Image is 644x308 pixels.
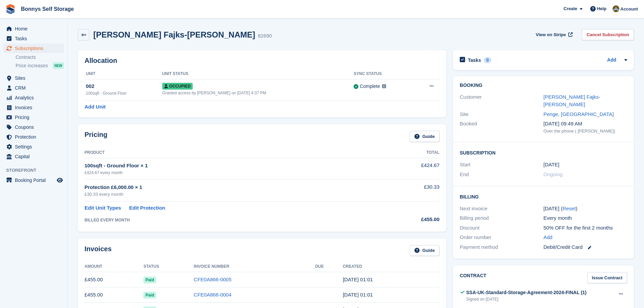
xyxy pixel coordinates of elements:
div: Every month [544,214,627,222]
span: CRM [15,83,55,93]
div: Protection £6,000.00 × 1 [85,184,374,191]
span: Subscriptions [15,44,55,53]
th: Created [343,261,439,272]
span: Ongoing [544,171,563,177]
a: menu [3,93,64,102]
a: Penge, [GEOGRAPHIC_DATA] [544,111,614,117]
h2: Invoices [85,245,112,256]
a: CFE0A866-0005 [194,277,232,282]
time: 2025-07-24 00:01:47 UTC [343,277,373,282]
div: £424.67 every month [85,170,374,176]
div: Start [460,161,543,169]
h2: Tasks [468,57,481,63]
a: menu [3,83,64,93]
div: £455.00 [374,216,439,223]
a: menu [3,103,64,112]
span: Capital [15,152,55,161]
span: Help [597,5,606,12]
span: Price increases [16,63,48,69]
div: [DATE] ( ) [544,205,627,213]
a: menu [3,152,64,161]
time: 2025-06-24 00:01:41 UTC [343,292,373,298]
a: Add [607,56,616,64]
a: Price increases NEW [16,62,64,69]
a: Cancel Subscription [582,29,634,40]
span: Storefront [6,167,67,174]
th: Unit [85,69,162,79]
div: Over the phone ( [PERSON_NAME]) [544,128,627,135]
th: Total [374,147,439,158]
a: Issue Contract [587,272,627,283]
div: 82690 [258,32,272,40]
a: Preview store [56,176,64,184]
div: 002 [86,82,162,90]
div: 100sqft - Ground Floor × 1 [85,162,374,170]
a: menu [3,24,64,33]
span: Invoices [15,103,55,112]
td: £455.00 [85,272,143,287]
span: Pricing [15,113,55,122]
a: Guide [410,131,439,142]
div: Granted access by [PERSON_NAME] on [DATE] 4:37 PM [162,90,354,96]
th: Status [143,261,194,272]
a: Edit Protection [129,204,165,212]
img: icon-info-grey-7440780725fd019a000dd9b08b2336e03edf1995a4989e88bcd33f0948082b44.svg [382,84,386,88]
th: Sync Status [354,69,413,79]
div: £30.33 every month [85,191,374,198]
div: Booked [460,120,543,134]
div: NEW [53,62,64,69]
span: Sites [15,73,55,83]
a: Add Unit [85,103,105,111]
th: Invoice Number [194,261,315,272]
th: Due [315,261,343,272]
a: Reset [563,206,576,211]
span: Account [620,6,638,13]
span: Protection [15,132,55,142]
div: Debit/Credit Card [544,243,627,251]
div: 100sqft - Ground Floor [86,90,162,96]
div: 0 [484,57,492,63]
span: Analytics [15,93,55,102]
a: menu [3,34,64,43]
h2: Allocation [85,57,439,65]
span: Booking Portal [15,175,55,185]
div: BILLED EVERY MONTH [85,217,374,223]
h2: Billing [460,193,627,200]
div: Billing period [460,214,543,222]
div: End [460,171,543,179]
div: [DATE] 09:49 AM [544,120,627,128]
th: Unit Status [162,69,354,79]
a: menu [3,73,64,83]
h2: Booking [460,83,627,88]
h2: [PERSON_NAME] Fajks-[PERSON_NAME] [93,30,255,39]
span: Home [15,24,55,33]
a: [PERSON_NAME] Fajks-[PERSON_NAME] [544,94,600,108]
a: Add [544,234,553,241]
span: Create [564,5,577,12]
div: Payment method [460,243,543,251]
td: £424.67 [374,158,439,179]
span: View on Stripe [536,31,566,38]
img: stora-icon-8386f47178a22dfd0bd8f6a31ec36ba5ce8667c1dd55bd0f319d3a0aa187defe.svg [5,4,16,14]
time: 2025-04-24 00:00:00 UTC [544,161,559,169]
div: Customer [460,93,543,109]
span: Occupied [162,83,193,90]
a: CFE0A866-0004 [194,292,232,298]
div: Signed on [DATE] [466,296,587,302]
th: Amount [85,261,143,272]
a: menu [3,113,64,122]
h2: Pricing [85,131,108,142]
span: Tasks [15,34,55,43]
a: View on Stripe [533,29,574,40]
a: menu [3,132,64,142]
a: Bonnys Self Storage [18,3,76,15]
h2: Contract [460,272,486,283]
a: menu [3,142,64,151]
th: Product [85,147,374,158]
a: menu [3,175,64,185]
a: Edit Unit Types [85,204,121,212]
div: Order number [460,234,543,241]
div: Discount [460,224,543,232]
td: £30.33 [374,180,439,202]
a: menu [3,44,64,53]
